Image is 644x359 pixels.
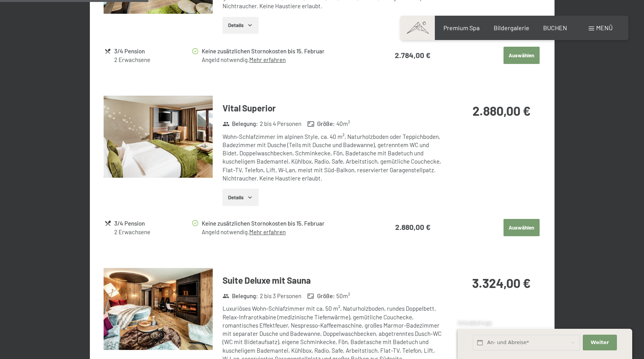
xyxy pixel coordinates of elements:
div: Keine zusätzlichen Stornokosten bis 15. Februar [202,47,365,56]
button: Auswählen [504,219,540,236]
span: 2 bis 4 Personen [260,120,301,128]
img: mss_renderimg.php [104,268,213,350]
div: Angeld notwendig. [202,56,365,64]
div: 2 Erwachsene [114,228,191,236]
button: Details [223,17,258,34]
span: Menü [596,24,613,31]
span: Schnellanfrage [458,320,492,326]
strong: Größe : [307,120,335,128]
h3: Vital Superior [223,102,442,114]
strong: 2.880,00 € [395,222,431,231]
img: mss_renderimg.php [104,96,213,178]
h3: Suite Deluxe mit Sauna [223,274,442,286]
a: Bildergalerie [494,24,529,31]
button: Details [223,189,258,206]
span: 2 bis 3 Personen [260,292,301,300]
button: Auswählen [504,47,540,64]
a: BUCHEN [543,24,567,31]
div: 2 Erwachsene [114,56,191,64]
span: Weiter [591,339,609,346]
strong: 3.324,00 € [472,275,531,290]
a: Mehr erfahren [249,56,286,63]
span: 40 m² [336,120,350,128]
strong: 2.784,00 € [395,51,431,60]
a: Premium Spa [443,24,480,31]
strong: 2.880,00 € [473,103,531,118]
strong: Belegung : [223,120,258,128]
strong: Belegung : [223,292,258,300]
button: Weiter [583,335,617,351]
div: 3/4 Pension [114,47,191,56]
div: Keine zusätzlichen Stornokosten bis 15. Februar [202,219,365,228]
div: Wohn-Schlafzimmer im alpinen Style, ca. 40 m², Naturholzboden oder Teppichboden, Badezimmer mit D... [223,133,442,183]
div: 3/4 Pension [114,219,191,228]
span: 50 m² [336,292,350,300]
div: Angeld notwendig. [202,228,365,236]
strong: Größe : [307,292,335,300]
a: Mehr erfahren [249,228,286,235]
